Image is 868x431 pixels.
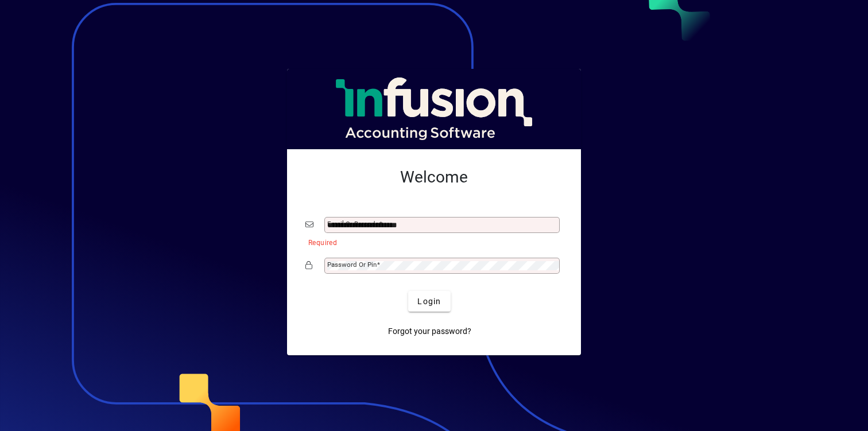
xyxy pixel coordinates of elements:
[388,325,471,337] span: Forgot your password?
[327,261,377,269] mat-label: Password or Pin
[383,321,476,341] a: Forgot your password?
[408,291,450,312] button: Login
[308,236,553,248] mat-error: Required
[327,220,379,228] mat-label: Email or Barcode
[417,296,441,308] span: Login
[305,168,563,187] h2: Welcome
